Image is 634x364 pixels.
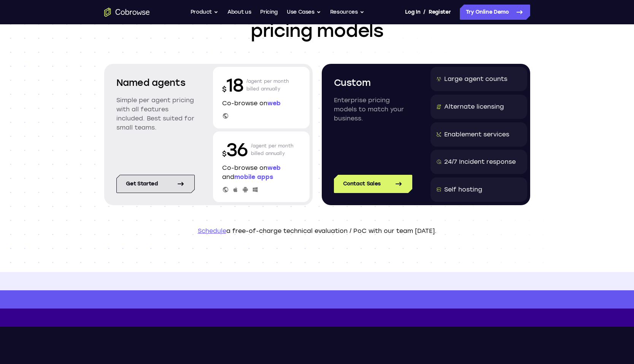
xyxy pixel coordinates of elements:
p: Enterprise pricing models to match your business. [334,96,412,123]
p: Co-browse on and [222,163,300,182]
p: 36 [222,138,248,162]
p: Co-browse on [222,99,300,108]
span: $ [222,150,227,158]
a: Log In [405,5,420,20]
a: Contact Sales [334,175,412,193]
p: /agent per month billed annually [246,73,289,97]
a: Go to the home page [104,8,150,17]
p: /agent per month billed annually [251,138,294,162]
div: Alternate licensing [444,102,504,111]
p: Simple per agent pricing with all features included. Best suited for small teams. [116,96,195,132]
span: / [423,8,426,17]
div: 24/7 Incident response [444,157,516,166]
div: Enablement services [444,130,509,139]
span: mobile apps [234,173,273,180]
div: Large agent counts [444,74,507,84]
a: Register [429,5,451,20]
p: 18 [222,73,243,97]
button: Product [191,5,219,20]
button: Use Cases [287,5,321,20]
h2: Custom [334,76,412,90]
span: web [267,100,281,107]
a: Schedule [198,227,226,234]
a: Get started [116,175,195,193]
button: Resources [330,5,364,20]
a: Try Online Demo [460,5,530,20]
p: a free-of-charge technical evaluation / PoC with our team [DATE]. [104,226,530,236]
a: Pricing [260,5,278,20]
div: Self hosting [444,185,482,194]
a: About us [227,5,251,20]
span: web [267,164,281,171]
h2: Named agents [116,76,195,90]
span: $ [222,85,227,93]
